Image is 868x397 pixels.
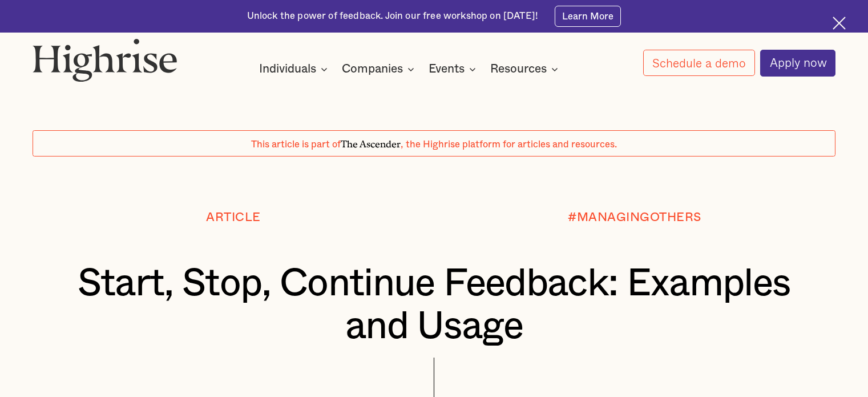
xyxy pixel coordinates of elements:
div: Individuals [259,62,316,76]
div: Unlock the power of feedback. Join our free workshop on [DATE]! [247,10,538,23]
a: Learn More [555,6,621,26]
div: Resources [490,62,562,76]
a: Apply now [760,50,835,77]
div: Companies [342,62,403,76]
div: Resources [490,62,547,76]
div: Events [429,62,465,76]
span: This article is part of [251,140,341,149]
span: The Ascender [341,137,401,148]
img: Cross icon [833,17,846,30]
span: , the Highrise platform for articles and resources. [401,140,617,149]
div: Individuals [259,62,331,76]
h1: Start, Stop, Continue Feedback: Examples and Usage [66,262,802,347]
a: Schedule a demo [643,50,755,76]
div: Events [429,62,479,76]
div: #MANAGINGOTHERS [568,211,701,224]
img: Highrise logo [33,38,177,82]
div: Article [206,211,261,224]
div: Companies [342,62,418,76]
